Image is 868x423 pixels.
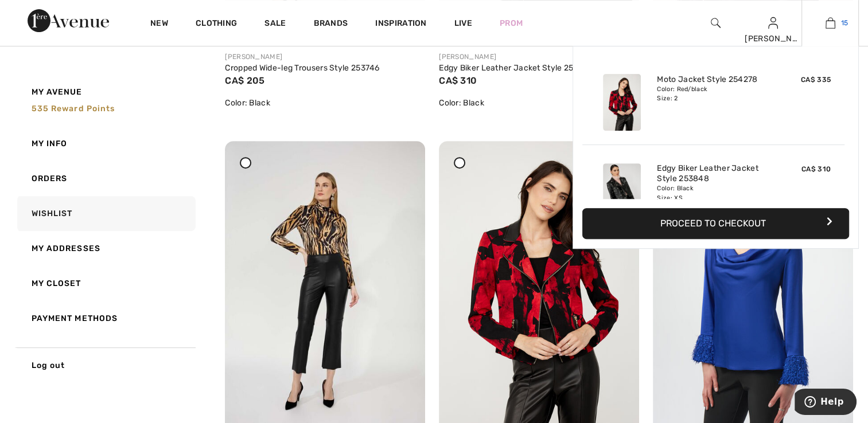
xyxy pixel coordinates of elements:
[15,301,196,336] a: Payment Methods
[264,18,286,30] a: Sale
[826,16,835,30] img: My Bag
[28,9,109,32] img: 1ère Avenue
[439,63,594,73] a: Edgy Biker Leather Jacket Style 253848
[801,76,831,84] span: CA$ 335
[802,16,858,30] a: 15
[225,52,425,62] div: [PERSON_NAME]
[196,18,237,30] a: Clothing
[439,52,639,62] div: [PERSON_NAME]
[745,33,801,45] div: [PERSON_NAME]
[657,184,770,202] div: Color: Black Size: XS
[500,17,523,29] a: Prom
[32,104,115,113] span: 535 Reward points
[582,208,849,239] button: Proceed to Checkout
[225,97,425,109] div: Color: Black
[15,196,196,231] a: Wishlist
[768,16,778,30] img: My Info
[711,16,721,30] img: search the website
[375,18,426,30] span: Inspiration
[657,85,770,103] div: Color: Red/black Size: 2
[841,18,848,28] span: 15
[314,18,348,30] a: Brands
[15,161,196,196] a: Orders
[603,163,641,220] img: Edgy Biker Leather Jacket Style 253848
[603,74,641,131] img: Moto Jacket Style 254278
[454,17,472,29] a: Live
[439,97,639,109] div: Color: Black
[657,75,757,85] a: Moto Jacket Style 254278
[801,165,831,173] span: CA$ 310
[795,389,857,417] iframe: Opens a widget where you can find more information
[439,75,477,86] span: CA$ 310
[15,266,196,301] a: My Closet
[225,63,379,73] a: Cropped Wide-leg Trousers Style 253746
[150,18,168,30] a: New
[768,17,778,28] a: Sign In
[225,75,264,86] span: CA$ 205
[15,347,196,383] a: Log out
[15,126,196,161] a: My Info
[15,231,196,266] a: My Addresses
[657,163,770,184] a: Edgy Biker Leather Jacket Style 253848
[32,86,83,98] span: My Avenue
